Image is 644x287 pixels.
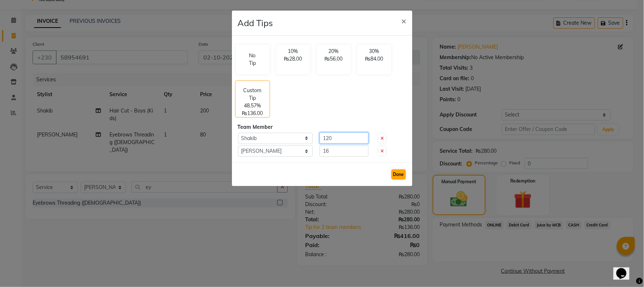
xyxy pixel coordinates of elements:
[362,55,387,63] p: ₨84.00
[362,48,387,55] p: 30%
[396,11,412,31] button: Close
[247,52,258,67] p: No Tip
[402,15,407,26] span: ×
[281,55,306,63] p: ₨28.00
[238,16,273,29] h4: Add Tips
[391,169,406,180] button: Done
[281,48,306,55] p: 10%
[240,87,265,102] p: Custom Tip
[321,55,346,63] p: ₨56.00
[242,110,263,117] p: ₨136.00
[238,124,273,130] span: Team Member
[244,102,261,110] p: 48.57%
[614,258,637,280] iframe: chat widget
[321,48,346,55] p: 20%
